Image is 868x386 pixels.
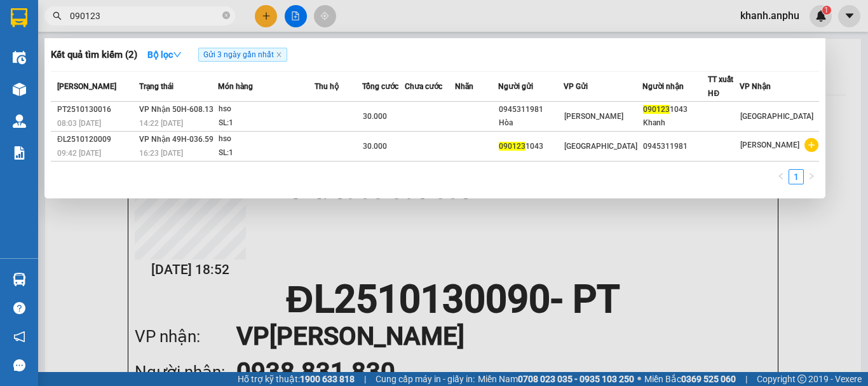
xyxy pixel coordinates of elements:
span: close [276,52,282,58]
span: plus-circle [804,138,818,152]
div: hso [219,102,314,116]
div: hso [219,132,314,146]
span: Tổng cước [362,82,398,91]
div: 0945311981 [643,140,707,153]
img: warehouse-icon [13,273,26,286]
img: warehouse-icon [13,83,26,96]
strong: Bộ lọc [147,50,182,60]
li: Previous Page [773,169,789,184]
span: down [173,50,182,59]
img: warehouse-icon [13,114,26,128]
img: warehouse-icon [13,51,26,64]
span: Món hàng [218,82,253,91]
span: Thu hộ [315,82,339,91]
a: 1 [789,170,803,184]
span: 30.000 [363,142,387,151]
span: Chưa cước [405,82,442,91]
span: 090123 [499,142,526,151]
span: VP Nhận [740,82,771,91]
span: 08:03 [DATE] [57,119,101,128]
div: PT2510130016 [57,103,135,116]
span: 30.000 [363,112,387,121]
button: right [804,169,819,184]
span: [PERSON_NAME] [740,141,799,149]
button: left [773,169,789,184]
span: [PERSON_NAME] [564,112,623,121]
span: close-circle [222,11,230,19]
span: Gửi 3 ngày gần nhất [198,48,287,62]
img: solution-icon [13,146,26,160]
div: Hòa [499,116,563,130]
div: ĐL2510120009 [57,133,135,146]
img: logo-vxr [11,8,27,27]
div: SL: 1 [219,116,314,130]
li: 1 [789,169,804,184]
span: right [808,172,815,180]
span: 16:23 [DATE] [139,149,183,158]
input: Tìm tên, số ĐT hoặc mã đơn [70,9,220,23]
span: search [53,11,62,20]
span: VP Nhận 50H-608.13 [139,105,214,114]
span: Trạng thái [139,82,173,91]
span: 09:42 [DATE] [57,149,101,158]
span: left [777,172,785,180]
span: VP Gửi [564,82,588,91]
span: notification [13,331,25,343]
div: 1043 [499,140,563,153]
button: Bộ lọcdown [137,45,192,65]
span: 14:22 [DATE] [139,119,183,128]
span: Người nhận [642,82,684,91]
div: Khanh [643,116,707,130]
span: [GEOGRAPHIC_DATA] [740,112,813,121]
h3: Kết quả tìm kiếm ( 2 ) [51,48,137,62]
span: 090123 [643,105,670,114]
span: [PERSON_NAME] [57,82,116,91]
span: Người gửi [498,82,533,91]
span: Nhãn [455,82,473,91]
span: VP Nhận 49H-036.59 [139,135,214,144]
li: Next Page [804,169,819,184]
div: 1043 [643,103,707,116]
span: close-circle [222,10,230,22]
span: question-circle [13,302,25,314]
div: 0945311981 [499,103,563,116]
span: [GEOGRAPHIC_DATA] [564,142,637,151]
div: SL: 1 [219,146,314,160]
span: message [13,359,25,371]
span: TT xuất HĐ [708,75,733,98]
